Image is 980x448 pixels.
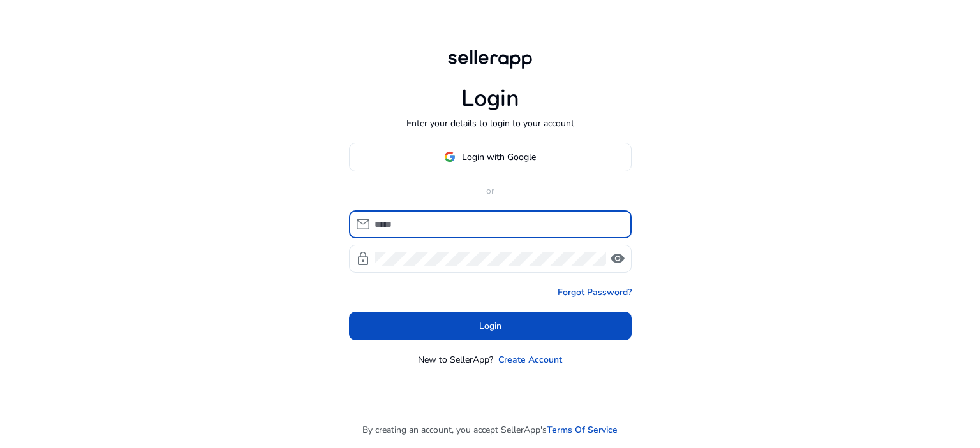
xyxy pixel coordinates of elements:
[355,251,371,266] span: lock
[479,319,501,333] span: Login
[418,353,493,366] p: New to SellerApp?
[462,150,536,164] span: Login with Google
[461,85,519,112] h1: Login
[547,423,618,437] a: Terms Of Service
[610,251,625,266] span: visibility
[355,217,371,232] span: mail
[349,312,632,340] button: Login
[558,285,632,299] a: Forgot Password?
[349,184,632,198] p: or
[498,353,562,366] a: Create Account
[406,117,574,130] p: Enter your details to login to your account
[349,143,632,171] button: Login with Google
[444,151,456,163] img: google-logo.svg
